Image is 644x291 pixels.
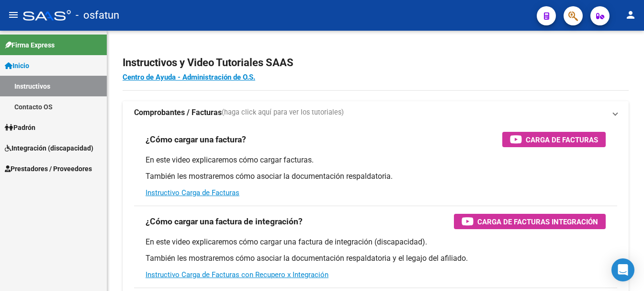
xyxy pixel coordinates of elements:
button: Carga de Facturas Integración [454,214,606,229]
div: Open Intercom Messenger [611,258,634,281]
span: Prestadores / Proveedores [5,163,92,174]
a: Centro de Ayuda - Administración de O.S. [123,73,255,81]
h3: ¿Cómo cargar una factura de integración? [146,215,303,228]
strong: Comprobantes / Facturas [134,107,222,118]
span: Integración (discapacidad) [5,143,93,153]
span: Firma Express [5,40,55,50]
a: Instructivo Carga de Facturas [146,188,239,197]
button: Carga de Facturas [502,132,606,147]
a: Instructivo Carga de Facturas con Recupero x Integración [146,270,328,279]
mat-expansion-panel-header: Comprobantes / Facturas(haga click aquí para ver los tutoriales) [123,101,629,124]
p: También les mostraremos cómo asociar la documentación respaldatoria. [146,171,606,182]
span: Carga de Facturas Integración [477,216,598,228]
mat-icon: menu [8,9,19,21]
mat-icon: person [625,9,636,21]
span: Carga de Facturas [526,134,598,146]
span: (haga click aquí para ver los tutoriales) [222,107,344,118]
h3: ¿Cómo cargar una factura? [146,133,246,146]
h2: Instructivos y Video Tutoriales SAAS [123,54,629,72]
span: Inicio [5,60,29,71]
p: En este video explicaremos cómo cargar facturas. [146,155,606,165]
p: También les mostraremos cómo asociar la documentación respaldatoria y el legajo del afiliado. [146,253,606,264]
span: - osfatun [76,5,119,26]
span: Padrón [5,122,35,133]
p: En este video explicaremos cómo cargar una factura de integración (discapacidad). [146,237,606,247]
